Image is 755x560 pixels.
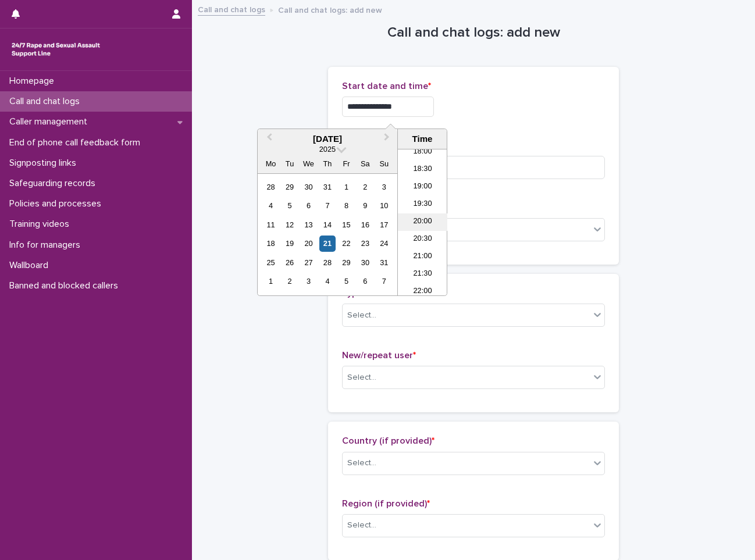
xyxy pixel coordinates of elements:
li: 20:30 [398,231,447,248]
div: Choose Wednesday, 27 August 2025 [301,255,316,270]
div: Choose Tuesday, 2 September 2025 [282,273,297,289]
div: Choose Friday, 22 August 2025 [339,236,354,251]
img: rhQMoQhaT3yELyF149Cw [9,38,102,61]
p: Policies and processes [5,198,111,209]
div: Choose Tuesday, 26 August 2025 [282,255,297,270]
li: 21:30 [398,266,447,283]
div: Sa [357,156,373,172]
div: Th [319,156,335,172]
li: 18:00 [398,144,447,161]
div: Tu [282,156,297,172]
h1: Call and chat logs: add new [328,24,619,41]
div: Choose Wednesday, 30 July 2025 [301,179,316,195]
div: Choose Thursday, 28 August 2025 [319,255,335,270]
li: 19:00 [398,179,447,196]
div: Time [401,134,444,144]
div: Choose Tuesday, 19 August 2025 [282,236,297,251]
button: Next Month [379,130,397,149]
div: Select... [347,309,376,322]
p: Wallboard [5,260,58,271]
div: Choose Sunday, 31 August 2025 [376,255,392,270]
span: 2025 [319,145,336,154]
div: Choose Sunday, 24 August 2025 [376,236,392,251]
button: Previous Month [259,130,277,149]
li: 19:30 [398,196,447,213]
li: 20:00 [398,213,447,231]
div: Choose Wednesday, 20 August 2025 [301,236,316,251]
div: Choose Monday, 18 August 2025 [263,236,279,251]
p: Call and chat logs: add new [278,3,382,16]
div: Mo [263,156,279,172]
p: Safeguarding records [5,178,105,189]
div: Choose Friday, 29 August 2025 [339,255,354,270]
div: Choose Friday, 15 August 2025 [339,217,354,233]
li: 18:30 [398,161,447,179]
div: Choose Saturday, 30 August 2025 [357,255,373,270]
div: Choose Sunday, 10 August 2025 [376,198,392,213]
a: Call and chat logs [198,2,265,16]
p: Banned and blocked callers [5,280,127,291]
div: Choose Saturday, 16 August 2025 [357,217,373,233]
p: Training videos [5,219,79,230]
div: Choose Thursday, 4 September 2025 [319,273,335,289]
div: Select... [347,457,376,469]
div: Select... [347,372,376,384]
div: Choose Thursday, 7 August 2025 [319,198,335,213]
div: Choose Sunday, 7 September 2025 [376,273,392,289]
div: Choose Monday, 11 August 2025 [263,217,279,233]
div: Choose Monday, 4 August 2025 [263,198,279,213]
div: Choose Thursday, 21 August 2025 [319,236,335,251]
span: Start date and time [342,81,431,91]
p: Caller management [5,116,97,127]
p: End of phone call feedback form [5,137,149,148]
div: Choose Friday, 8 August 2025 [339,198,354,213]
span: New/repeat user [342,351,416,360]
div: Choose Thursday, 14 August 2025 [319,217,335,233]
div: Choose Monday, 28 July 2025 [263,179,279,195]
div: We [301,156,316,172]
div: Choose Wednesday, 6 August 2025 [301,198,316,213]
div: Choose Sunday, 3 August 2025 [376,179,392,195]
div: [DATE] [258,134,397,144]
div: Choose Wednesday, 3 September 2025 [301,273,316,289]
li: 21:00 [398,248,447,266]
div: Choose Sunday, 17 August 2025 [376,217,392,233]
span: Country (if provided) [342,436,435,445]
div: Choose Monday, 1 September 2025 [263,273,279,289]
p: Info for managers [5,240,90,251]
span: Region (if provided) [342,499,430,508]
p: Signposting links [5,158,86,169]
div: Choose Saturday, 23 August 2025 [357,236,373,251]
p: Homepage [5,76,63,87]
p: Call and chat logs [5,96,89,107]
div: Su [376,156,392,172]
div: Choose Wednesday, 13 August 2025 [301,217,316,233]
div: Choose Thursday, 31 July 2025 [319,179,335,195]
div: month 2025-08 [261,177,393,291]
div: Select... [347,519,376,532]
div: Fr [339,156,354,172]
div: Choose Tuesday, 12 August 2025 [282,217,297,233]
div: Choose Saturday, 9 August 2025 [357,198,373,213]
div: Choose Friday, 5 September 2025 [339,273,354,289]
div: Choose Saturday, 2 August 2025 [357,179,373,195]
div: Choose Tuesday, 29 July 2025 [282,179,297,195]
li: 22:00 [398,283,447,301]
div: Choose Saturday, 6 September 2025 [357,273,373,289]
div: Choose Monday, 25 August 2025 [263,255,279,270]
div: Choose Tuesday, 5 August 2025 [282,198,297,213]
div: Choose Friday, 1 August 2025 [339,179,354,195]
